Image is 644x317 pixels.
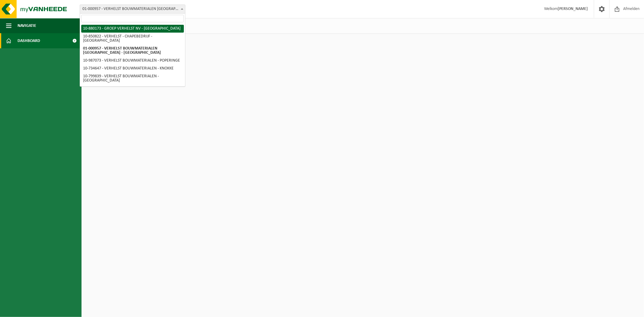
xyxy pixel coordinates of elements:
[81,85,184,97] li: 10-980590 - VERHELST BOUWMATERIALEN - AALTER - AALTER
[81,25,184,33] li: 10-880173 - GROEP VERHELST NV - [GEOGRAPHIC_DATA]
[81,65,184,72] li: 10-734647 - VERHELST BOUWMATERIALEN - KNOKKE
[18,18,36,33] span: Navigatie
[80,5,185,14] span: 01-000957 - VERHELST BOUWMATERIALEN NV - OUDENBURG
[18,33,40,48] span: Dashboard
[81,72,184,85] li: 10-799839 - VERHELST BOUWMATERIALEN - [GEOGRAPHIC_DATA]
[80,5,185,13] span: 01-000957 - VERHELST BOUWMATERIALEN NV - OUDENBURG
[81,57,184,65] li: 10-987073 - VERHELST BOUWMATERIALEN - POPERINGE
[558,7,588,11] strong: [PERSON_NAME]
[81,33,184,45] li: 10-850822 - VERHELST - CHAPEBEDRIJF - [GEOGRAPHIC_DATA]
[81,45,184,57] li: 01-000957 - VERHELST BOUWMATERIALEN [GEOGRAPHIC_DATA] - [GEOGRAPHIC_DATA]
